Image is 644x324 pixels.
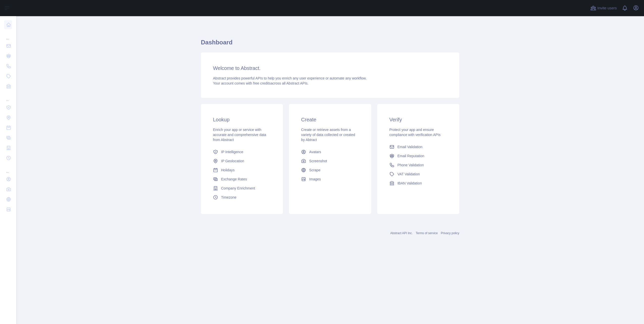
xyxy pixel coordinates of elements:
[221,195,236,200] span: Timezone
[213,116,271,123] h3: Lookup
[397,144,422,149] span: Email Validation
[213,81,308,85] span: Your account comes with across all Abstract APIs.
[416,231,438,235] a: Terms of service
[299,147,361,156] a: Avatars
[211,184,273,193] a: Company Enrichment
[309,177,321,182] span: Images
[211,193,273,202] a: Timezone
[299,166,361,175] a: Scrape
[597,5,617,11] span: Invite users
[301,116,359,123] h3: Create
[253,81,271,85] span: free credits
[387,170,449,179] a: VAT Validation
[213,76,367,80] span: Abstract provides powerful APIs to help you enrich any user experience or automate any workflow.
[309,158,327,164] span: Screenshot
[221,149,243,154] span: IP Intelligence
[221,168,235,173] span: Holidays
[397,181,422,186] span: IBAN Validation
[397,163,424,168] span: Phone Validation
[389,116,447,123] h3: Verify
[4,92,12,102] div: ...
[221,186,255,191] span: Company Enrichment
[201,38,459,50] h1: Dashboard
[301,128,355,142] span: Create or retrieve assets from a variety of data collected or created by Abtract
[387,160,449,170] a: Phone Validation
[441,231,459,235] a: Privacy policy
[211,156,273,166] a: IP Geolocation
[211,147,273,156] a: IP Intelligence
[211,175,273,184] a: Exchange Rates
[299,156,361,166] a: Screenshot
[387,179,449,188] a: IBAN Validation
[397,172,420,177] span: VAT Validation
[387,142,449,151] a: Email Validation
[4,30,12,40] div: ...
[4,164,12,174] div: ...
[299,175,361,184] a: Images
[589,4,618,12] button: Invite users
[213,128,266,142] span: Enrich your app or service with accurate and comprehensive data from Abstract
[390,231,413,235] a: Abstract API Inc.
[309,149,321,154] span: Avatars
[397,153,424,158] span: Email Reputation
[309,168,320,173] span: Scrape
[221,158,244,164] span: IP Geolocation
[389,128,441,137] span: Protect your app and ensure compliance with verification APIs
[213,65,447,72] h3: Welcome to Abstract.
[387,151,449,160] a: Email Reputation
[211,166,273,175] a: Holidays
[221,177,247,182] span: Exchange Rates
